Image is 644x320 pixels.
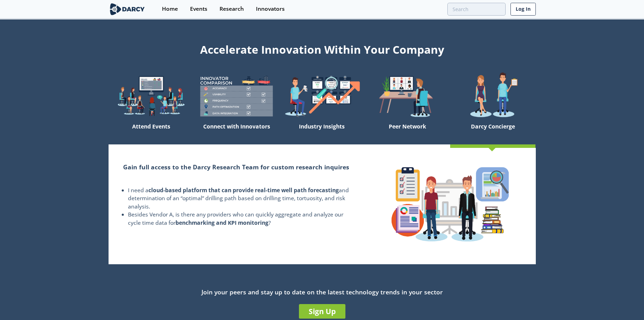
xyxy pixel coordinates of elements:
[615,292,637,313] iframe: chat widget
[123,162,350,171] h2: Gain full access to the Darcy Research Team for custom research inquires
[279,120,364,144] div: Industry Insights
[450,120,535,144] div: Darcy Concierge
[175,219,268,226] strong: benchmarking and KPI monitoring
[194,120,279,144] div: Connect with Innovators
[510,3,536,16] a: Log In
[162,6,178,12] div: Home
[109,120,194,144] div: Attend Events
[220,6,244,12] div: Research
[447,3,506,16] input: Advanced Search
[109,39,536,57] div: Accelerate Innovation Within Your Company
[109,72,194,120] img: welcome-explore-560578ff38cea7c86bcfe544b5e45342.png
[148,186,339,194] strong: cloud-based platform that can provide real-time well path forecasting
[365,72,450,120] img: welcome-attend-b816887fc24c32c29d1763c6e0ddb6e6.png
[365,120,450,144] div: Peer Network
[109,3,146,15] img: logo-wide.svg
[256,6,285,12] div: Innovators
[128,211,350,227] li: Besides Vendor A, is there any providers who can quickly aggregate and analyze our cycle time dat...
[386,162,514,247] img: concierge-details-e70ed233a7353f2f363bd34cf2359179.png
[299,304,345,319] a: Sign Up
[190,6,207,12] div: Events
[128,186,350,211] li: I need a and determination of an “optimal” drilling path based on drilling time, tortuosity, and ...
[450,72,535,120] img: welcome-concierge-wide-20dccca83e9cbdbb601deee24fb8df72.png
[279,72,364,120] img: welcome-find-a12191a34a96034fcac36f4ff4d37733.png
[194,72,279,120] img: welcome-compare-1b687586299da8f117b7ac84fd957760.png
